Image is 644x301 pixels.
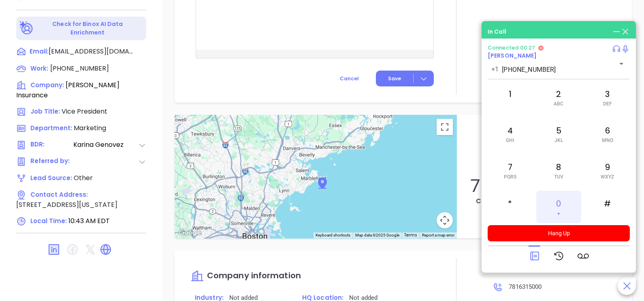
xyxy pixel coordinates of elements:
[585,81,630,114] div: 3
[506,138,514,143] span: GHI
[207,270,301,281] span: Company information
[469,123,624,133] p: [DATE]
[340,75,359,82] span: Cancel
[74,123,106,133] span: Marketing
[437,119,453,135] button: Toggle fullscreen view
[554,138,563,143] span: JKL
[536,118,581,150] div: 5
[601,174,614,180] span: WXYZ
[74,173,93,183] span: Other
[585,191,630,223] div: #
[35,20,141,37] p: Check for Binox AI Data Enrichment
[488,118,532,150] div: 4
[557,211,560,216] span: +
[465,196,510,206] p: Clouds
[422,233,454,237] a: Report a map error
[465,146,624,171] p: Marblehead
[488,81,532,114] div: 1
[603,101,612,107] span: DEF
[554,101,563,107] span: ABC
[50,64,109,73] span: [PHONE_NUMBER]
[491,64,499,74] p: +1
[16,200,117,209] span: [STREET_ADDRESS][US_STATE]
[30,140,73,150] span: BDR:
[30,81,64,89] span: Company:
[30,217,67,225] span: Local Time:
[30,47,49,57] span: Email:
[437,212,453,228] button: Map camera controls
[585,154,630,187] div: 9
[488,154,532,187] div: 7
[16,80,119,100] span: [PERSON_NAME] Insurance
[488,28,506,36] div: In Call
[30,174,72,182] span: Lead Source:
[488,52,537,60] a: [PERSON_NAME]
[325,71,374,86] button: Cancel
[488,44,518,52] span: Connected
[30,190,88,199] span: Contact Address:
[30,64,48,73] span: Work:
[504,174,516,180] span: PQRS
[316,232,350,238] button: Keyboard shortcuts
[388,75,401,82] span: Save
[502,66,603,73] input: Enter phone number or name
[536,81,581,114] div: 2
[30,124,72,132] span: Department:
[616,58,627,69] button: Open
[465,175,510,196] p: 71 F
[585,118,630,150] div: 6
[488,225,630,241] button: Hang Up
[191,271,301,281] a: Company information
[536,154,581,187] div: 8
[30,157,73,167] span: Referred by:
[62,107,107,116] span: Vice President
[30,107,60,116] span: Job Title:
[49,47,134,56] span: [EMAIL_ADDRESS][DOMAIN_NAME]
[404,232,417,238] a: Terms (opens in new tab)
[68,216,110,226] span: 10:43 AM EDT
[602,138,613,143] span: MNO
[376,71,434,86] button: Save
[177,228,203,238] img: Google
[509,283,542,290] span: 7816315000
[177,228,203,238] a: Open this area in Google Maps (opens a new window)
[355,233,399,237] span: Map data ©2025 Google
[73,140,138,150] span: Karina Genovez
[536,191,581,223] div: 0
[520,44,535,52] span: 00:27
[554,174,563,180] span: TUV
[19,21,34,35] img: Ai-Enrich-DaqCidB-.svg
